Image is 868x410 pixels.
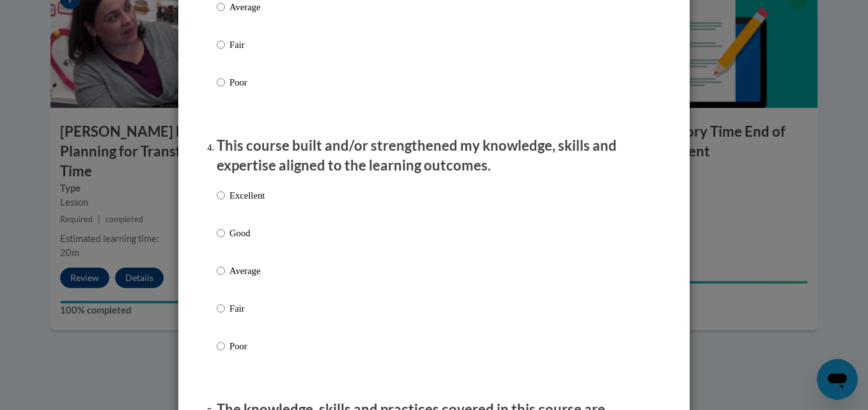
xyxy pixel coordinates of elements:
[217,188,225,202] input: Excellent
[217,301,225,315] input: Fair
[229,188,265,202] p: Excellent
[217,339,225,353] input: Poor
[217,38,225,52] input: Fair
[229,301,265,315] p: Fair
[217,264,225,278] input: Average
[217,226,225,240] input: Good
[229,226,265,240] p: Good
[229,75,265,89] p: Poor
[217,75,225,89] input: Poor
[229,38,265,52] p: Fair
[217,136,651,176] p: This course built and/or strengthened my knowledge, skills and expertise aligned to the learning ...
[229,339,265,353] p: Poor
[229,264,265,278] p: Average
